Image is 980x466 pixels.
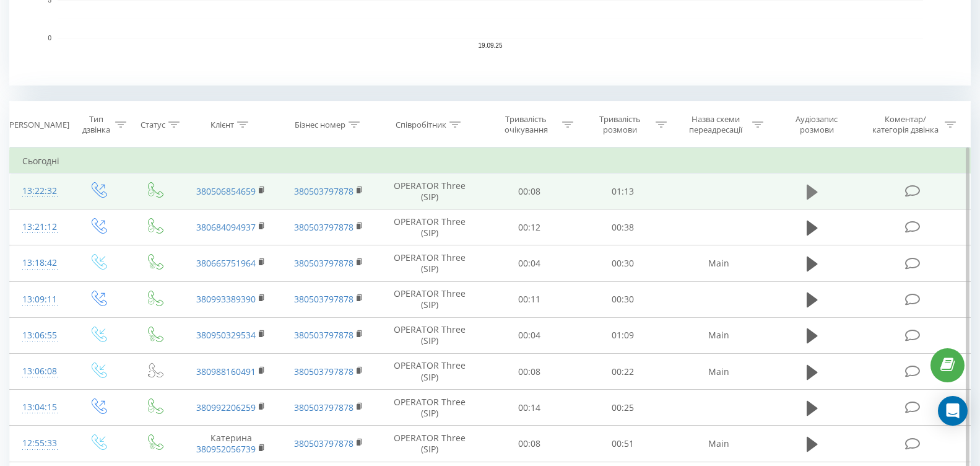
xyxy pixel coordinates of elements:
[196,366,256,377] a: 380988160491
[576,245,670,281] td: 00:30
[377,245,482,281] td: OPERATOR Three (SIP)
[294,221,353,233] a: 380503797878
[141,120,165,130] div: Статус
[576,174,670,209] td: 01:13
[294,329,353,341] a: 380503797878
[377,281,482,317] td: OPERATOR Three (SIP)
[482,245,576,281] td: 00:04
[482,317,576,353] td: 00:04
[670,245,768,281] td: Main
[377,390,482,426] td: OPERATOR Three (SIP)
[294,185,353,197] a: 380503797878
[294,257,353,269] a: 380503797878
[80,114,112,135] div: Тип дзвінка
[377,354,482,390] td: OPERATOR Three (SIP)
[22,288,57,312] div: 13:09:11
[377,426,482,462] td: OPERATOR Three (SIP)
[22,179,57,203] div: 13:22:32
[938,396,968,426] div: Open Intercom Messenger
[396,120,446,130] div: Співробітник
[482,354,576,390] td: 00:08
[670,317,768,353] td: Main
[196,293,256,305] a: 380993389390
[683,114,749,135] div: Назва схеми переадресації
[482,209,576,245] td: 00:12
[196,257,256,269] a: 380665751964
[482,390,576,426] td: 00:14
[22,395,57,420] div: 13:04:15
[377,317,482,353] td: OPERATOR Three (SIP)
[196,443,256,455] a: 380952056739
[22,359,57,384] div: 13:06:08
[196,221,256,233] a: 380684094937
[7,120,69,130] div: [PERSON_NAME]
[479,42,503,49] text: 19.09.25
[482,174,576,209] td: 00:08
[294,366,353,377] a: 380503797878
[182,426,280,462] td: Катерина
[576,317,670,353] td: 01:09
[294,402,353,413] a: 380503797878
[576,354,670,390] td: 00:22
[196,402,256,413] a: 380992206259
[22,323,57,348] div: 13:06:55
[377,174,482,209] td: OPERATOR Three (SIP)
[482,281,576,317] td: 00:11
[295,120,345,130] div: Бізнес номер
[576,390,670,426] td: 00:25
[48,35,51,42] text: 0
[576,209,670,245] td: 00:38
[588,114,653,135] div: Тривалість розмови
[10,149,971,174] td: Сьогодні
[670,426,768,462] td: Main
[196,329,256,341] a: 380950329534
[22,431,57,455] div: 12:55:33
[22,215,57,239] div: 13:21:12
[22,251,57,275] div: 13:18:42
[576,281,670,317] td: 00:30
[869,114,942,135] div: Коментар/категорія дзвінка
[493,114,559,135] div: Тривалість очікування
[294,293,353,305] a: 380503797878
[294,437,353,449] a: 380503797878
[377,209,482,245] td: OPERATOR Three (SIP)
[576,426,670,462] td: 00:51
[670,354,768,390] td: Main
[482,426,576,462] td: 00:08
[210,120,234,130] div: Клієнт
[196,185,256,197] a: 380506854659
[779,114,855,135] div: Аудіозапис розмови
